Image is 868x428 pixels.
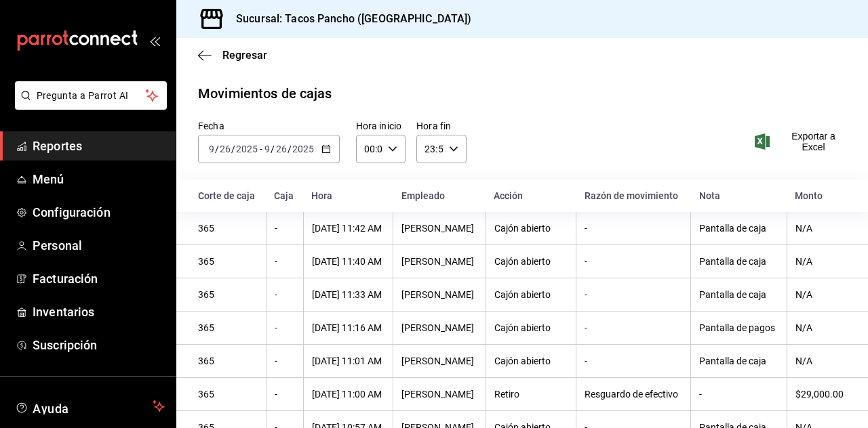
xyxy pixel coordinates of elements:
[757,131,846,152] button: Exportar a Excel
[198,322,258,333] div: 365
[416,121,466,131] label: Hora fin
[312,389,384,400] div: [DATE] 11:00 AM
[494,389,568,400] div: Retiro
[494,190,568,201] div: Acción
[33,398,147,414] span: Ayuda
[260,144,262,154] span: -
[585,190,683,201] div: Razón de movimiento
[699,356,778,366] div: Pantalla de caja
[699,322,778,333] div: Pantalla de pagos
[312,322,384,333] div: [DATE] 11:16 AM
[198,389,258,400] div: 365
[401,322,477,333] div: [PERSON_NAME]
[795,389,846,400] div: $29,000.00
[231,144,235,154] span: /
[33,236,165,255] span: Personal
[585,389,682,400] div: Resguardo de efectivo
[312,356,384,366] div: [DATE] 11:01 AM
[264,144,271,154] input: --
[494,223,568,234] div: Cajón abierto
[795,356,846,366] div: N/A
[222,49,267,62] span: Regresar
[271,144,275,154] span: /
[401,190,478,201] div: Empleado
[494,356,568,366] div: Cajón abierto
[198,49,267,62] button: Regresar
[198,356,258,366] div: 365
[198,190,258,201] div: Corte de caja
[33,203,165,221] span: Configuración
[699,190,779,201] div: Nota
[494,289,568,300] div: Cajón abierto
[33,170,165,188] span: Menú
[198,256,258,267] div: 365
[274,190,295,201] div: Caja
[198,223,258,234] div: 365
[585,256,682,267] div: -
[33,137,165,155] span: Reportes
[275,322,295,333] div: -
[585,322,682,333] div: -
[494,322,568,333] div: Cajón abierto
[795,256,846,267] div: N/A
[795,322,846,333] div: N/A
[312,256,384,267] div: [DATE] 11:40 AM
[312,223,384,234] div: [DATE] 11:42 AM
[198,289,258,300] div: 365
[225,11,472,27] h3: Sucursal: Tacos Pancho ([GEOGRAPHIC_DATA])
[33,270,165,288] span: Facturación
[208,144,215,154] input: --
[585,289,682,300] div: -
[585,223,682,234] div: -
[235,144,258,154] input: ----
[699,289,778,300] div: Pantalla de caja
[275,256,295,267] div: -
[795,289,846,300] div: N/A
[198,83,332,104] div: Movimientos de cajas
[292,144,315,154] input: ----
[215,144,219,154] span: /
[9,98,167,112] a: Pregunta a Parrot AI
[275,356,295,366] div: -
[275,289,295,300] div: -
[37,89,146,103] span: Pregunta a Parrot AI
[312,289,384,300] div: [DATE] 11:33 AM
[401,356,477,366] div: [PERSON_NAME]
[149,35,160,46] button: open_drawer_menu
[15,81,167,110] button: Pregunta a Parrot AI
[401,389,477,400] div: [PERSON_NAME]
[33,303,165,321] span: Inventarios
[699,389,778,400] div: -
[198,121,340,131] label: Fecha
[33,336,165,354] span: Suscripción
[795,223,846,234] div: N/A
[275,144,288,154] input: --
[219,144,231,154] input: --
[494,256,568,267] div: Cajón abierto
[288,144,292,154] span: /
[401,289,477,300] div: [PERSON_NAME]
[699,256,778,267] div: Pantalla de caja
[585,356,682,366] div: -
[275,389,295,400] div: -
[401,256,477,267] div: [PERSON_NAME]
[275,223,295,234] div: -
[356,121,406,131] label: Hora inicio
[311,190,384,201] div: Hora
[699,223,778,234] div: Pantalla de caja
[795,190,846,201] div: Monto
[401,223,477,234] div: [PERSON_NAME]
